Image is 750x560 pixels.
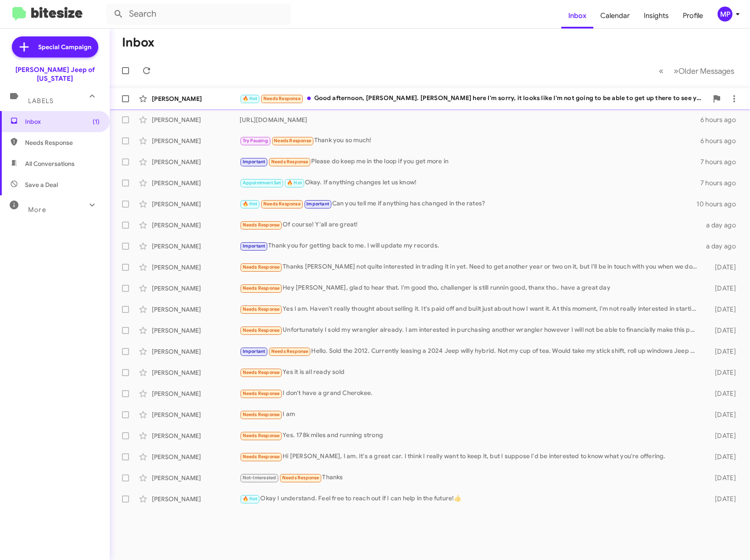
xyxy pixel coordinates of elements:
[243,306,280,312] span: Needs Response
[654,62,739,80] nav: Page navigation example
[702,221,743,230] div: a day ago
[240,220,702,230] div: Of course! Y'all are great!
[700,136,743,145] div: 6 hours ago
[240,473,702,483] div: Thanks
[702,305,743,314] div: [DATE]
[702,474,743,482] div: [DATE]
[243,391,280,396] span: Needs Response
[274,138,311,144] span: Needs Response
[271,159,309,165] span: Needs Response
[152,347,240,356] div: [PERSON_NAME]
[702,347,743,356] div: [DATE]
[243,433,280,438] span: Needs Response
[152,115,240,124] div: [PERSON_NAME]
[700,115,743,124] div: 6 hours ago
[28,97,54,105] span: Labels
[271,348,309,354] span: Needs Response
[653,62,669,80] button: Previous
[243,370,280,375] span: Needs Response
[718,7,732,22] div: MP
[593,3,637,29] a: Calendar
[263,201,301,207] span: Needs Response
[243,496,258,502] span: 🔥 Hot
[240,367,702,377] div: Yes it is all ready sold
[152,431,240,440] div: [PERSON_NAME]
[702,495,743,503] div: [DATE]
[152,305,240,314] div: [PERSON_NAME]
[243,201,258,207] span: 🔥 Hot
[152,284,240,293] div: [PERSON_NAME]
[25,117,100,126] span: Inbox
[240,409,702,420] div: I am
[678,66,734,76] span: Older Messages
[240,93,708,104] div: Good afternoon, [PERSON_NAME]. [PERSON_NAME] here I'm sorry, it looks like I'm not going to be ab...
[240,283,702,293] div: Hey [PERSON_NAME], glad to hear that. I'm good tho, challenger is still runnin good, thanx tho.. ...
[152,242,240,251] div: [PERSON_NAME]
[243,264,280,270] span: Needs Response
[659,65,664,76] span: «
[700,158,743,166] div: 7 hours ago
[25,138,100,147] span: Needs Response
[696,200,743,208] div: 10 hours ago
[152,495,240,503] div: [PERSON_NAME]
[243,138,268,144] span: Try Pausing
[702,326,743,335] div: [DATE]
[243,159,266,165] span: Important
[700,179,743,187] div: 7 hours ago
[702,452,743,461] div: [DATE]
[152,263,240,272] div: [PERSON_NAME]
[710,7,740,22] button: MP
[243,96,258,101] span: 🔥 Hot
[38,43,91,51] span: Special Campaign
[243,327,280,333] span: Needs Response
[25,159,75,168] span: All Conversations
[152,389,240,398] div: [PERSON_NAME]
[152,200,240,208] div: [PERSON_NAME]
[702,242,743,251] div: a day ago
[702,389,743,398] div: [DATE]
[152,221,240,230] div: [PERSON_NAME]
[240,241,702,251] div: Thank you for getting back to me. I will update my records.
[152,452,240,461] div: [PERSON_NAME]
[152,158,240,166] div: [PERSON_NAME]
[243,475,276,481] span: Not-Interested
[282,475,319,481] span: Needs Response
[106,4,291,25] input: Search
[243,348,266,354] span: Important
[240,157,700,167] div: Please do keep me in the loop if you get more in
[240,178,700,188] div: Okay. If anything changes let us know!
[243,412,280,417] span: Needs Response
[12,36,98,57] a: Special Campaign
[263,96,301,101] span: Needs Response
[287,180,302,186] span: 🔥 Hot
[240,452,702,462] div: Hi [PERSON_NAME], I am. It's a great car. I think I really want to keep it, but I suppose I'd be ...
[122,36,154,50] h1: Inbox
[702,431,743,440] div: [DATE]
[668,62,739,80] button: Next
[702,368,743,377] div: [DATE]
[637,3,676,29] a: Insights
[243,180,281,186] span: Appointment Set
[93,117,100,126] span: (1)
[243,454,280,459] span: Needs Response
[702,410,743,419] div: [DATE]
[240,115,700,124] div: [URL][DOMAIN_NAME]
[240,346,702,356] div: Hello. Sold the 2012. Currently leasing a 2024 Jeep willy hybrid. Not my cup of tea. Would take m...
[561,3,593,29] a: Inbox
[243,285,280,291] span: Needs Response
[240,325,702,335] div: Unfortunately I sold my wrangler already. I am interested in purchasing another wrangler however ...
[702,263,743,272] div: [DATE]
[674,65,678,76] span: »
[152,368,240,377] div: [PERSON_NAME]
[240,388,702,398] div: I don't have a grand Cherokee.
[240,431,702,441] div: Yes. 178k miles and running strong
[25,180,58,189] span: Save a Deal
[240,199,696,209] div: Can you tell me if anything has changed in the rates?
[243,222,280,228] span: Needs Response
[243,243,266,249] span: Important
[676,3,710,29] a: Profile
[152,94,240,103] div: [PERSON_NAME]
